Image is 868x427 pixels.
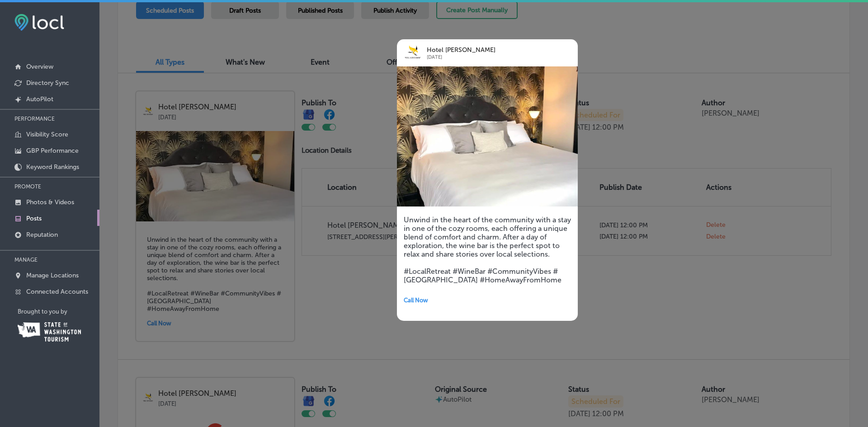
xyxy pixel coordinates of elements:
p: Manage Locations [26,272,79,279]
p: Reputation [26,231,58,239]
h5: Unwind in the heart of the community with a stay in one of the cozy rooms, each offering a unique... [404,216,571,284]
p: Connected Accounts [26,288,88,296]
p: Hotel [PERSON_NAME] [427,47,552,54]
p: Visibility Score [26,131,68,138]
p: [DATE] [427,54,552,61]
p: Directory Sync [26,79,69,87]
p: AutoPilot [26,95,53,103]
p: GBP Performance [26,147,79,155]
span: Call Now [404,297,428,304]
img: fda3e92497d09a02dc62c9cd864e3231.png [14,14,64,31]
img: Washington Tourism [18,322,81,342]
p: Overview [26,63,53,70]
img: 1747938441d5d77565-a212-4ba7-800e-1191f066f791_276132088_2714049702237615_1417308112947713410_n.jpg [397,66,578,206]
img: logo [404,44,422,62]
p: Photos & Videos [26,198,74,206]
p: Posts [26,215,42,222]
p: Keyword Rankings [26,163,79,171]
p: Brought to you by [18,308,99,315]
